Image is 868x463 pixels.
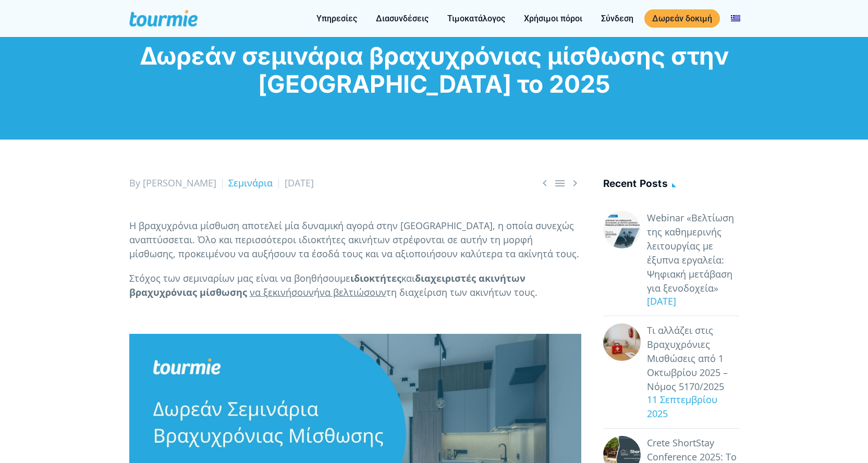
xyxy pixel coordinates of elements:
[129,271,581,299] p: Στόχος των σεμιναρίων μας είναι να βοηθήσουμε και ή τη διαχείριση των ακινήτων τους.
[641,393,739,421] div: 11 Σεπτεμβρίου 2025
[603,176,739,193] h4: Recent posts
[368,12,436,25] a: Διασυνδέσεις
[129,177,216,189] span: By [PERSON_NAME]
[129,272,525,298] strong: διαχειριστές ακινήτων βραχυχρόνιας μίσθωσης
[569,177,581,190] span: Next post
[350,272,401,284] strong: ιδιοκτήτες
[569,177,581,190] a: 
[641,294,739,308] div: [DATE]
[516,12,590,25] a: Χρήσιμοι πόροι
[539,177,551,190] a: 
[309,12,365,25] a: Υπηρεσίες
[647,323,739,394] a: Τι αλλάζει στις Βραχυχρόνιες Μισθώσεις από 1 Οκτωβρίου 2025 – Νόμος 5170/2025
[539,177,551,190] span: Previous post
[647,211,739,295] a: Webinar «Βελτίωση της καθημερινής λειτουργίας με έξυπνα εργαλεία: Ψηφιακή μετάβαση για ξενοδοχεία»
[554,177,566,190] a: 
[593,12,641,25] a: Σύνδεση
[320,286,386,298] span: να βελτιώσουν
[644,9,720,28] a: Δωρεάν δοκιμή
[439,12,513,25] a: Τιμοκατάλογος
[228,177,273,189] a: Σεμινάρια
[129,42,739,98] h1: Δωρεάν σεμινάρια βραχυχρόνιας μίσθωσης στην [GEOGRAPHIC_DATA] το 2025
[285,177,314,189] span: [DATE]
[129,219,581,261] p: Η βραχυχρόνια μίσθωση αποτελεί μία δυναμική αγορά στην [GEOGRAPHIC_DATA], η οποία συνεχώς αναπτύσ...
[250,286,314,298] span: να ξεκινήσουν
